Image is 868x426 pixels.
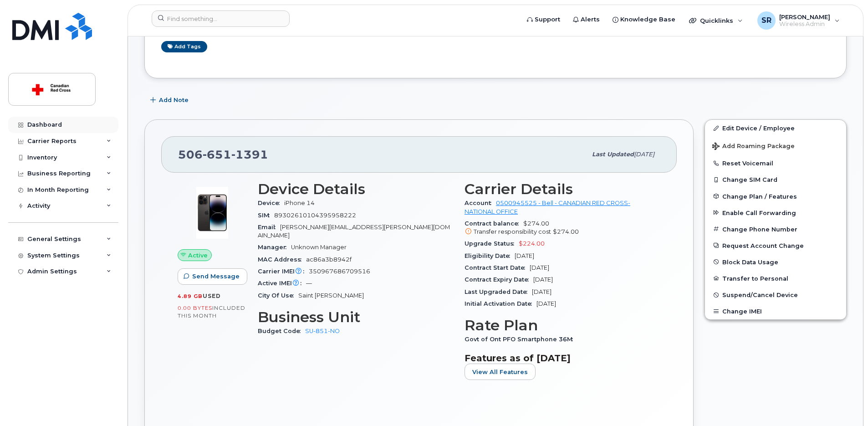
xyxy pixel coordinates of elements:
[465,300,536,307] span: Initial Activation Date
[258,224,450,239] span: [PERSON_NAME][EMAIL_ADDRESS][PERSON_NAME][DOMAIN_NAME]
[258,280,306,287] span: Active IMEI
[465,317,660,334] h3: Rate Plan
[465,353,660,364] h3: Features as of [DATE]
[472,368,528,376] span: View All Features
[203,148,231,161] span: 651
[751,11,846,30] div: Shaun Rockett
[722,193,797,200] span: Change Plan / Features
[474,228,551,235] span: Transfer responsibility cost
[258,224,280,231] span: Email
[705,287,846,303] button: Suspend/Cancel Device
[700,17,733,24] span: Quicklinks
[515,252,534,259] span: [DATE]
[309,268,370,275] span: 350967686709516
[465,252,515,259] span: Eligibility Date
[258,309,454,325] h3: Business Unit
[231,148,268,161] span: 1391
[553,228,579,235] span: $274.00
[258,244,291,251] span: Manager
[258,328,305,334] span: Budget Code
[722,209,796,216] span: Enable Call Forwarding
[178,148,268,161] span: 506
[465,220,660,236] span: $274.00
[284,200,315,206] span: iPhone 14
[258,256,306,263] span: MAC Address
[705,188,846,205] button: Change Plan / Features
[465,264,530,271] span: Contract Start Date
[779,13,830,21] span: [PERSON_NAME]
[258,212,274,219] span: SIM
[203,293,221,299] span: used
[779,21,830,28] span: Wireless Admin
[533,276,553,283] span: [DATE]
[178,305,212,311] span: 0.00 Bytes
[274,212,356,219] span: 89302610104395958222
[705,171,846,188] button: Change SIM Card
[536,300,556,307] span: [DATE]
[178,268,247,285] button: Send Message
[258,268,309,275] span: Carrier IMEI
[705,270,846,287] button: Transfer to Personal
[258,200,284,206] span: Device
[152,10,290,27] input: Find something...
[705,155,846,171] button: Reset Voicemail
[144,92,196,108] button: Add Note
[530,264,549,271] span: [DATE]
[192,272,240,281] span: Send Message
[298,292,364,299] span: Saint [PERSON_NAME]
[178,293,203,299] span: 4.89 GB
[306,280,312,287] span: —
[185,185,240,240] img: image20231002-3703462-njx0qo.jpeg
[306,256,352,263] span: ac86a3b8942f
[519,240,545,247] span: $224.00
[581,15,600,24] span: Alerts
[722,292,798,298] span: Suspend/Cancel Device
[291,244,347,251] span: Unknown Manager
[683,11,749,30] div: Quicklinks
[634,151,654,158] span: [DATE]
[465,181,660,197] h3: Carrier Details
[159,96,189,104] span: Add Note
[705,120,846,136] a: Edit Device / Employee
[188,251,208,260] span: Active
[761,15,771,26] span: SR
[532,288,551,295] span: [DATE]
[705,205,846,221] button: Enable Call Forwarding
[161,26,830,37] h3: Tags List
[465,288,532,295] span: Last Upgraded Date
[606,10,682,29] a: Knowledge Base
[258,181,454,197] h3: Device Details
[465,220,523,227] span: Contract balance
[705,136,846,155] button: Add Roaming Package
[521,10,567,29] a: Support
[705,221,846,237] button: Change Phone Number
[705,303,846,319] button: Change IMEI
[705,237,846,254] button: Request Account Change
[161,41,207,52] a: Add tags
[258,292,298,299] span: City Of Use
[592,151,634,158] span: Last updated
[705,254,846,270] button: Block Data Usage
[465,336,577,343] span: Govt of Ont PFO Smartphone 36M
[465,240,519,247] span: Upgrade Status
[465,200,496,206] span: Account
[305,328,340,334] a: SU-851-NO
[465,364,536,380] button: View All Features
[535,15,560,24] span: Support
[620,15,675,24] span: Knowledge Base
[567,10,606,29] a: Alerts
[465,276,533,283] span: Contract Expiry Date
[712,143,795,151] span: Add Roaming Package
[465,200,630,215] a: 0500945525 - Bell - CANADIAN RED CROSS- NATIONAL OFFICE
